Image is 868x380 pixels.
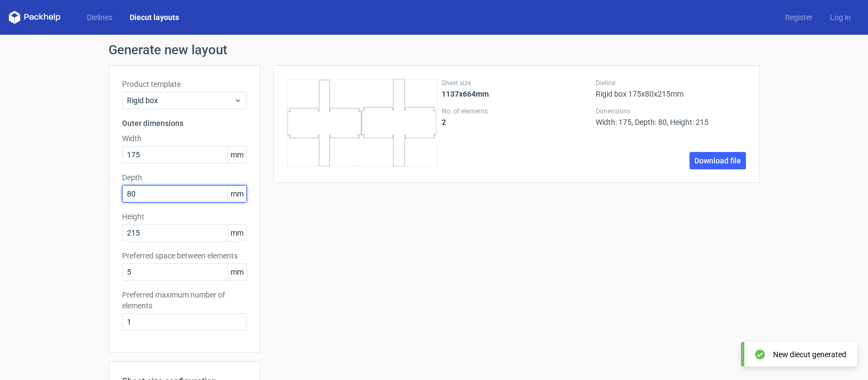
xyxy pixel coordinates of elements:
[596,79,746,87] label: Dieline
[122,250,247,261] label: Preferred space between elements
[773,349,846,360] div: New diecut generated
[596,107,746,126] div: Width: 175, Depth: 80, Height: 215
[596,107,746,116] label: Dimensions
[442,79,592,87] label: Sheet size
[596,79,746,98] div: Rigid box 175x80x215mm
[442,107,592,116] label: No. of elements
[122,289,247,311] label: Preferred maximum number of elements
[227,147,246,163] span: mm
[121,12,188,23] a: Diecut layouts
[690,152,746,169] a: Download file
[227,264,246,280] span: mm
[776,12,821,23] a: Register
[122,79,247,90] label: Product template
[442,118,446,126] strong: 2
[821,12,859,23] a: Log in
[122,118,247,129] h3: Outer dimensions
[227,225,246,241] span: mm
[227,186,246,202] span: mm
[122,172,247,183] label: Depth
[122,211,247,222] label: Height
[108,43,759,56] h1: Generate new layout
[122,133,247,144] label: Width
[127,95,234,106] span: Rigid box
[442,90,489,98] strong: 1137x664mm
[78,12,121,23] a: Dielines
